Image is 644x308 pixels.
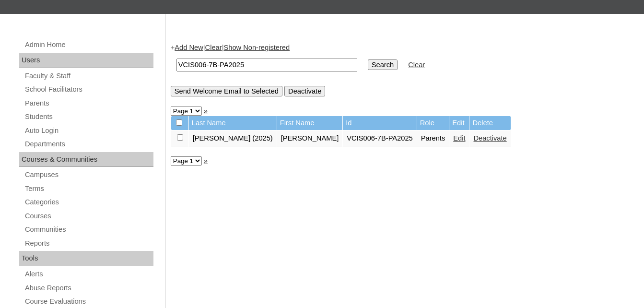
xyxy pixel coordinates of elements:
td: [PERSON_NAME] (2025) [189,130,277,147]
td: First Name [277,116,343,130]
a: » [204,157,208,165]
td: [PERSON_NAME] [277,130,343,147]
a: Deactivate [473,134,506,142]
a: Course Evaluations [24,296,153,308]
a: Show Non-registered [223,44,290,51]
a: Students [24,111,153,123]
div: Tools [19,251,153,266]
a: Categories [24,196,153,208]
div: Users [19,53,153,68]
a: Terms [24,183,153,195]
input: Search [368,59,398,70]
a: » [204,107,208,115]
td: Role [417,116,449,130]
div: + | | [171,43,634,96]
div: Courses & Communities [19,152,153,167]
a: Departments [24,138,153,150]
a: Parents [24,97,153,109]
input: Search [176,59,357,71]
a: School Facilitators [24,83,153,95]
a: Add New [175,44,203,51]
a: Courses [24,210,153,222]
td: Parents [417,130,449,147]
a: Clear [205,44,222,51]
a: Alerts [24,268,153,280]
input: Send Welcome Email to Selected [171,86,282,96]
td: Delete [469,116,510,130]
td: VCIS006-7B-PA2025 [343,130,416,147]
a: Admin Home [24,39,153,51]
td: Id [343,116,416,130]
td: Edit [449,116,469,130]
a: Auto Login [24,125,153,137]
a: Abuse Reports [24,282,153,294]
td: Last Name [189,116,277,130]
a: Communities [24,224,153,236]
input: Deactivate [284,86,325,96]
a: Edit [453,134,465,142]
a: Reports [24,237,153,249]
a: Clear [408,61,425,69]
a: Faculty & Staff [24,70,153,82]
a: Campuses [24,169,153,181]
